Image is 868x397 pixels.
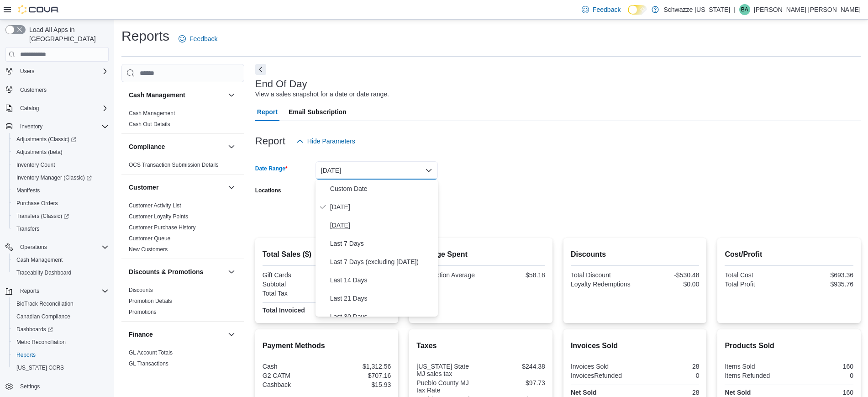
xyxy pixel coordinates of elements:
a: Customers [16,85,50,95]
span: Customer Loyalty Points [129,213,188,220]
div: $707.16 [329,372,391,379]
a: Inventory Manager (Classic) [13,172,95,183]
a: Dashboards [13,324,57,335]
button: Transfers [9,222,112,235]
span: GL Account Totals [129,349,173,356]
a: Metrc Reconciliation [13,337,69,348]
button: Customers [2,83,112,96]
p: [PERSON_NAME] [PERSON_NAME] [754,4,861,15]
button: Traceabilty Dashboard [9,266,112,279]
button: Inventory Count [9,159,112,171]
span: Transfers (Classic) [13,211,109,222]
span: Operations [20,243,47,251]
a: Transfers (Classic) [13,211,73,222]
span: Purchase Orders [16,200,58,207]
button: Metrc Reconciliation [9,336,112,349]
div: Select listbox [316,180,438,317]
div: Customer [121,200,244,259]
h2: Discounts [571,249,700,260]
h2: Total Sales ($) [263,249,391,260]
button: Users [2,65,112,78]
h2: Average Spent [416,249,545,260]
button: Next [255,64,266,75]
span: Transfers (Classic) [16,212,69,220]
span: Manifests [16,187,40,194]
div: 160 [791,389,853,396]
span: Traceabilty Dashboard [13,267,109,278]
button: Compliance [129,142,224,151]
h3: Customer [129,183,158,192]
div: Finance [121,347,244,373]
button: [US_STATE] CCRS [9,361,112,374]
a: GL Account Totals [129,349,173,356]
a: Promotion Details [129,298,172,304]
div: Subtotal [263,281,325,288]
div: Brandon Allen Benoit [739,4,750,15]
div: $935.76 [791,281,853,288]
span: Dashboards [16,326,53,333]
span: Inventory Count [13,159,109,170]
span: Promotions [129,308,157,316]
button: Customer [226,182,237,193]
strong: Net Sold [725,389,751,396]
button: Cash Management [9,254,112,266]
h3: Finance [129,330,153,339]
a: Cash Management [13,254,66,265]
span: Washington CCRS [13,362,109,373]
a: Feedback [175,30,221,48]
a: Canadian Compliance [13,311,74,322]
span: Feedback [593,5,621,14]
span: Load All Apps in [GEOGRAPHIC_DATA] [26,25,109,43]
h1: Reports [121,27,169,45]
h3: Report [255,136,285,147]
a: Transfers (Classic) [9,210,112,222]
span: Cash Out Details [129,121,170,128]
a: Reports [13,349,39,360]
strong: Total Invoiced [263,307,305,314]
span: Purchase Orders [13,198,109,209]
div: 160 [791,363,853,370]
a: Adjustments (beta) [13,147,66,158]
button: Cash Management [129,90,224,100]
span: Last 21 Days [330,293,434,304]
span: [US_STATE] CCRS [16,364,64,371]
span: [DATE] [330,220,434,231]
span: Transfers [16,225,39,233]
span: Customer Purchase History [129,224,196,231]
a: Adjustments (Classic) [13,134,80,145]
a: Promotions [129,309,157,315]
button: Finance [129,330,224,339]
div: Items Refunded [725,372,787,379]
span: Reports [20,287,39,295]
span: BioTrack Reconciliation [13,298,109,309]
span: Reports [16,286,109,296]
h3: Discounts & Promotions [129,267,203,276]
a: OCS Transaction Submission Details [129,162,219,168]
a: Traceabilty Dashboard [13,267,75,278]
span: Last 7 Days [330,238,434,249]
p: | [734,4,736,15]
span: Adjustments (Classic) [16,136,76,143]
h3: End Of Day [255,79,307,90]
span: Email Subscription [289,103,347,121]
span: GL Transactions [129,360,168,367]
div: -$530.48 [637,271,700,279]
a: Cash Management [129,110,175,116]
input: Dark Mode [628,5,647,15]
div: View a sales snapshot for a date or date range. [255,90,389,99]
span: Settings [20,383,40,390]
a: Customer Loyalty Points [129,213,188,220]
a: Purchase Orders [13,198,62,209]
span: Operations [16,242,109,253]
span: Hide Parameters [307,137,355,146]
span: Inventory [16,121,109,132]
span: Inventory Manager (Classic) [13,172,109,183]
span: OCS Transaction Submission Details [129,161,219,169]
h2: Products Sold [725,340,853,351]
button: Purchase Orders [9,197,112,210]
div: Total Discount [571,271,633,279]
div: 0 [637,372,700,379]
img: Cova [18,5,59,14]
a: Inventory Manager (Classic) [9,171,112,184]
button: Catalog [16,103,42,114]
